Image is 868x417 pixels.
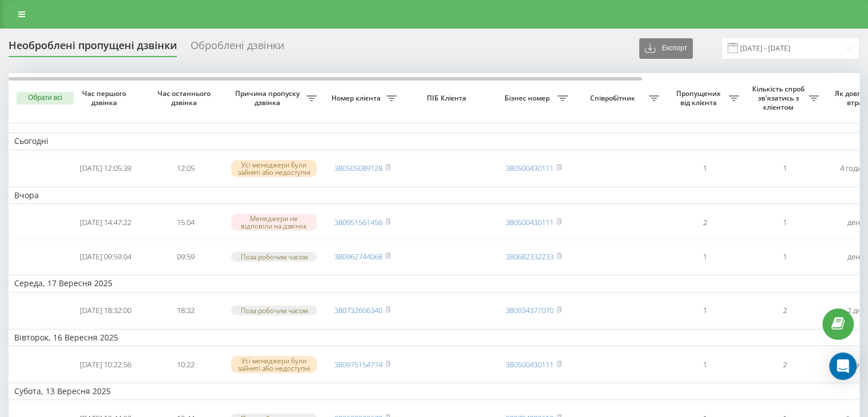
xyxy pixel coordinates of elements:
a: 380962744068 [334,251,382,262]
a: 380934377070 [506,305,554,315]
span: Час останнього дзвінка [155,89,216,107]
td: 1 [665,295,745,327]
div: Необроблені пропущені дзвінки [9,39,177,57]
button: Експорт [639,38,693,59]
a: 380975154774 [334,359,382,370]
td: 1 [745,153,825,185]
td: 10:22 [146,348,225,380]
div: Поза робочим часом [231,306,317,315]
span: Причина пропуску дзвінка [231,89,306,107]
td: [DATE] 10:22:56 [66,348,146,380]
span: Кількість спроб зв'язатись з клієнтом [750,85,809,111]
td: 1 [745,240,825,272]
div: Оброблені дзвінки [191,39,284,57]
td: 1 [745,206,825,238]
td: 15:04 [146,206,225,238]
td: [DATE] 12:05:39 [66,153,146,185]
td: [DATE] 18:32:00 [66,295,146,327]
a: 380505089128 [334,163,382,173]
td: [DATE] 09:59:04 [66,240,146,272]
td: 12:05 [146,153,225,185]
span: Номер клієнта [328,94,386,103]
div: Усі менеджери були зайняті або недоступні [231,160,317,177]
td: [DATE] 14:47:22 [66,206,146,238]
div: Усі менеджери були зайняті або недоступні [231,356,317,373]
a: 380732606340 [334,305,382,315]
a: 380500430111 [506,163,554,173]
span: Співробітник [579,94,649,103]
span: Час першого дзвінка [75,89,136,107]
a: 380500430111 [506,359,554,370]
td: 1 [665,348,745,380]
div: Менеджери не відповіли на дзвінок [231,214,317,231]
div: Open Intercom Messenger [829,352,857,380]
td: 2 [745,348,825,380]
a: 380682332233 [506,251,554,262]
td: 2 [665,206,745,238]
td: 1 [665,153,745,185]
div: Поза робочим часом [231,252,317,262]
a: 380500430111 [506,217,554,227]
td: 18:32 [146,295,225,327]
td: 1 [665,240,745,272]
button: Обрати всі [17,92,74,105]
span: Пропущених від клієнта [671,89,729,107]
span: Бізнес номер [499,94,558,103]
td: 09:59 [146,240,225,272]
span: ПІБ Клієнта [412,94,484,103]
a: 380951561456 [334,217,382,227]
td: 2 [745,295,825,327]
